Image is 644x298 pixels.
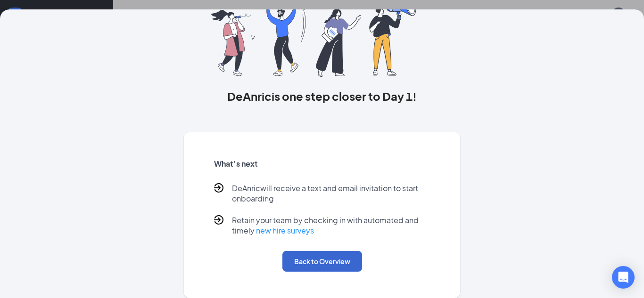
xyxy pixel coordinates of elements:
h3: DeAnric is one step closer to Day 1! [184,88,461,104]
p: DeAnric will receive a text and email invitation to start onboarding [232,183,430,204]
div: Open Intercom Messenger [612,266,635,289]
a: new hire surveys [256,226,314,235]
button: Back to Overview [282,251,362,272]
p: Retain your team by checking in with automated and timely [232,215,430,236]
h5: What’s next [214,159,430,169]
